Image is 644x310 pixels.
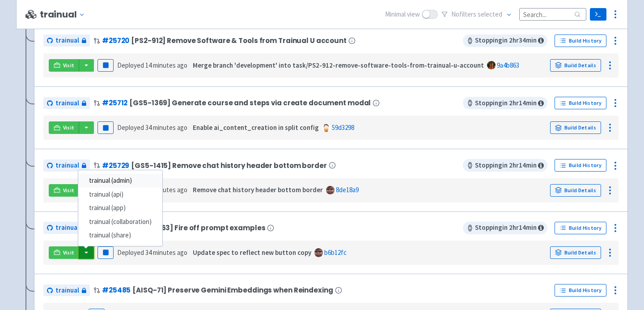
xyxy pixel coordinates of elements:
[145,248,187,257] time: 34 minutes ago
[132,224,265,232] span: [GS5-1363] Fire off prompt examples
[102,161,129,170] a: #25729
[129,99,371,107] span: [GS5-1369] Generate course and steps via create document modal
[63,249,75,256] span: Visit
[555,222,606,234] a: Build History
[63,187,75,194] span: Visit
[43,34,90,47] a: trainual
[102,36,129,45] a: #25720
[555,159,606,172] a: Build History
[463,97,547,109] span: Stopping in 2 hr 14 min
[131,162,326,169] span: [GS5-1415] Remove chat history header bottom border
[132,286,333,294] span: [AISQ-71] Preserve Gemini Embeddings when Reindexing
[463,222,547,234] span: Stopping in 2 hr 14 min
[336,185,359,194] a: 8de18a9
[97,121,114,134] button: Pause
[49,184,79,197] a: Visit
[193,123,319,132] strong: Enable ai_content_creation in split config
[43,97,90,109] a: trainual
[332,123,354,132] a: 59d3298
[550,246,601,259] a: Build Details
[145,61,187,69] time: 14 minutes ago
[102,98,127,108] a: #25712
[78,215,162,229] a: trainual (collaboration)
[145,185,187,194] time: 34 minutes ago
[97,246,114,259] button: Pause
[590,8,606,21] a: Terminal
[63,124,75,131] span: Visit
[117,248,187,257] span: Deployed
[49,121,79,134] a: Visit
[451,9,502,20] span: No filter s
[385,9,420,20] span: Minimal view
[193,185,323,194] strong: Remove chat history header bottom border
[78,228,162,242] a: trainual (share)
[478,10,502,18] span: selected
[78,188,162,202] a: trainual (api)
[55,35,79,46] span: trainual
[117,61,187,69] span: Deployed
[55,98,79,108] span: trainual
[43,284,90,297] a: trainual
[550,121,601,134] a: Build Details
[555,284,606,297] a: Build History
[43,159,90,172] a: trainual
[49,246,79,259] a: Visit
[117,123,187,132] span: Deployed
[550,184,601,197] a: Build Details
[55,285,79,296] span: trainual
[43,222,90,234] a: trainual
[193,61,484,69] strong: Merge branch 'development' into task/PS2-912-remove-software-tools-from-trainual-u-account
[131,37,347,44] span: [PS2-912] Remove Software & Tools from Trainual U account
[463,159,547,172] span: Stopping in 2 hr 14 min
[463,34,547,47] span: Stopping in 2 hr 34 min
[497,61,519,69] a: 9a4b863
[63,62,75,69] span: Visit
[97,59,114,72] button: Pause
[102,285,131,295] a: #25485
[55,223,79,233] span: trainual
[40,9,89,20] button: trainual
[519,8,586,20] input: Search...
[193,248,311,257] strong: Update spec to reflect new button copy
[555,34,606,47] a: Build History
[49,59,79,72] a: Visit
[78,201,162,215] a: trainual (app)
[55,160,79,171] span: trainual
[324,248,347,257] a: b6b12fc
[145,123,187,132] time: 34 minutes ago
[555,97,606,109] a: Build History
[550,59,601,72] a: Build Details
[78,174,162,188] a: trainual (admin)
